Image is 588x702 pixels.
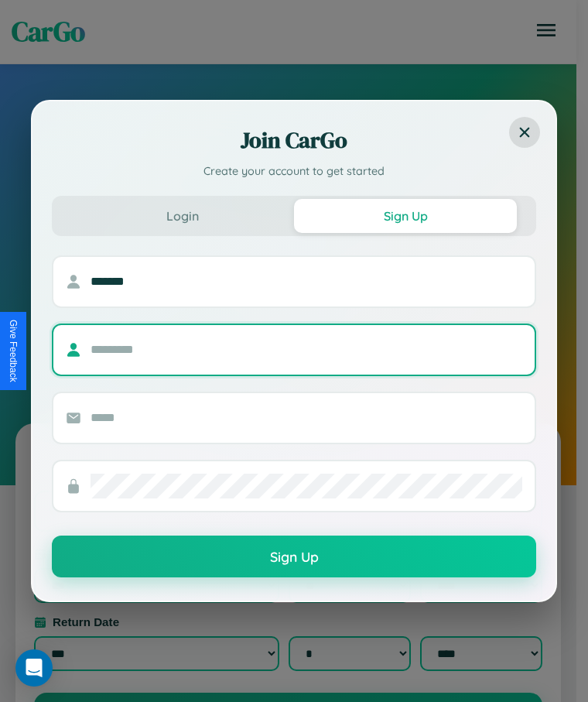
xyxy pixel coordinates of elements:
div: Give Feedback [8,320,19,382]
p: Create your account to get started [52,163,536,180]
div: Open Intercom Messenger [15,649,53,687]
button: Sign Up [294,199,517,233]
button: Login [71,199,294,233]
h2: Join CarGo [52,125,536,156]
button: Sign Up [52,536,536,577]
